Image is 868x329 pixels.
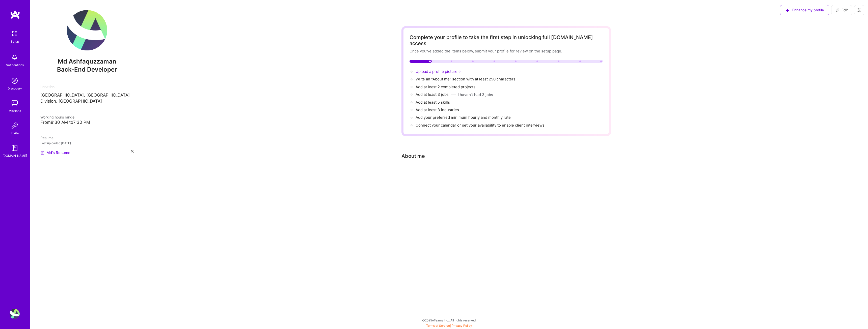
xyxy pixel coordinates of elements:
button: I haven't had 3 jobs [458,92,493,97]
img: Resume [40,151,44,155]
div: © 2025 ATeams Inc., All rights reserved. [30,314,868,326]
img: teamwork [10,98,20,108]
img: setup [9,28,20,39]
img: guide book [10,143,20,153]
i: icon SuggestedTeams [785,8,789,12]
p: [GEOGRAPHIC_DATA], [GEOGRAPHIC_DATA] Division, [GEOGRAPHIC_DATA] [40,92,134,104]
span: | [426,324,472,327]
span: Md Ashfaquzzaman [40,58,134,65]
img: bell [10,52,20,62]
span: Add at least 3 jobs [416,92,449,97]
div: Location [40,84,134,89]
i: icon Close [131,150,134,153]
span: Working hours range [40,115,74,119]
img: Invite [10,121,20,131]
div: Missions [9,108,21,113]
a: Terms of Service [426,324,450,327]
div: Discovery [8,86,22,91]
span: → [457,69,461,74]
div: About me [401,152,425,160]
span: Back-End Developer [57,66,117,73]
div: From 8:30 AM to 7:30 PM [40,120,134,125]
img: discovery [10,76,20,86]
span: Resume [40,136,53,140]
span: Upload a profile picture [416,69,462,74]
span: Enhance my profile [785,8,824,13]
span: Add your preferred minimum hourly and monthly rate [416,115,511,120]
a: User Avatar [8,309,21,319]
div: Setup [11,39,19,44]
div: Notifications [6,62,24,68]
img: User Avatar [67,10,107,50]
span: Write an "About me" section with at least 250 characters [416,77,517,81]
a: Md's Resume [40,150,70,156]
button: Edit [831,5,852,15]
div: Last uploaded: [DATE] [40,140,134,146]
span: Add at least 5 skills [416,100,450,105]
span: Add at least 3 industries [416,107,459,112]
span: Add at least 2 completed projects [416,84,475,89]
span: Edit [835,8,848,13]
div: Invite [11,131,19,136]
img: User Avatar [10,309,20,319]
div: Once you’ve added the items below, submit your profile for review on the setup page. [410,48,603,54]
span: Connect your calendar or set your availability to enable client interviews [416,123,545,128]
div: Complete your profile to take the first step in unlocking full [DOMAIN_NAME] access [410,34,603,46]
button: Enhance my profile [780,5,829,15]
div: [DOMAIN_NAME] [3,153,27,158]
img: logo [10,10,20,19]
a: Privacy Policy [452,324,472,327]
